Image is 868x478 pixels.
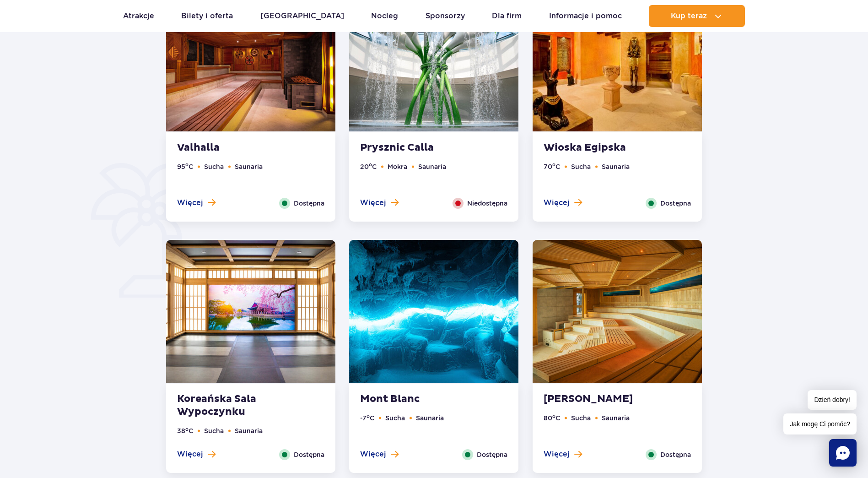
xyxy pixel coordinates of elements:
strong: Wioska Egipska [544,141,654,154]
strong: Koreańska Sala Wypoczynku [177,393,288,418]
li: Sucha [571,162,591,172]
span: Więcej [177,449,203,459]
sup: o [367,413,370,419]
sup: o [552,413,555,419]
div: Chat [829,439,857,467]
a: Sponsorzy [426,5,465,27]
span: Więcej [360,198,386,208]
span: Kup teraz [671,12,707,20]
li: 38 C [177,426,193,436]
li: 95 C [177,162,193,172]
li: 20 C [360,162,377,172]
img: Koreańska sala wypoczynku [166,240,335,383]
button: Więcej [177,198,216,208]
span: Dostępna [294,450,324,460]
strong: Mont Blanc [360,393,471,406]
span: Dostępna [660,198,691,208]
li: Saunaria [418,162,446,172]
strong: Valhalla [177,141,288,154]
sup: o [185,162,189,168]
a: Atrakcje [123,5,154,27]
button: Więcej [544,198,582,208]
li: Saunaria [602,413,630,423]
li: Mokra [388,162,407,172]
li: Saunaria [602,162,630,172]
span: Niedostępna [467,198,507,208]
span: Więcej [544,198,570,208]
span: Więcej [177,198,203,208]
sup: o [552,162,555,168]
strong: [PERSON_NAME] [544,393,654,406]
button: Więcej [360,198,399,208]
a: Bilety i oferta [181,5,233,27]
li: Sucha [204,162,224,172]
span: Więcej [544,449,570,459]
button: Kup teraz [649,5,745,27]
sup: o [369,162,372,168]
span: Jak mogę Ci pomóc? [783,413,857,435]
li: 80 C [544,413,560,423]
sup: o [185,426,189,432]
span: Dzień dobry! [808,390,857,410]
li: Saunaria [235,426,263,436]
span: Więcej [360,449,386,459]
li: Saunaria [416,413,444,423]
li: Sucha [385,413,405,423]
li: 70 C [544,162,560,172]
li: Saunaria [235,162,263,172]
span: Dostępna [294,198,324,208]
img: Sauna Akwarium [533,240,702,383]
strong: Prysznic Calla [360,141,471,154]
a: [GEOGRAPHIC_DATA] [260,5,344,27]
button: Więcej [177,449,216,459]
li: Sucha [204,426,224,436]
button: Więcej [544,449,582,459]
li: Sucha [571,413,591,423]
img: Mont Blanc [349,240,518,383]
span: Dostępna [660,450,691,460]
a: Dla firm [492,5,522,27]
span: Dostępna [477,450,507,460]
button: Więcej [360,449,399,459]
a: Informacje i pomoc [549,5,622,27]
a: Nocleg [371,5,398,27]
li: -7 C [360,413,374,423]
